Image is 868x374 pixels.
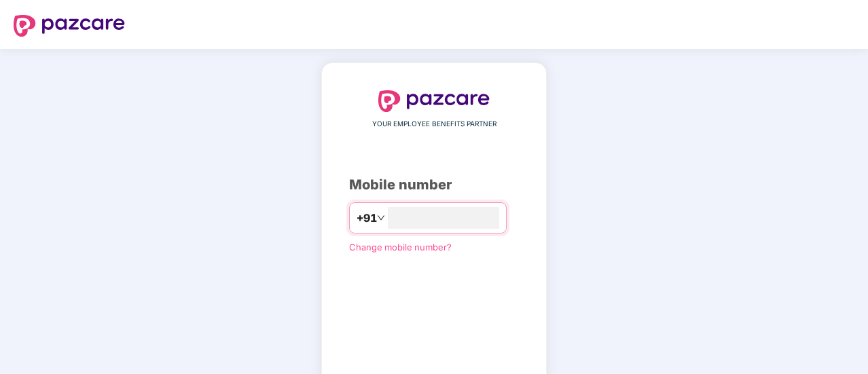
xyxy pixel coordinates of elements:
[377,214,385,222] span: down
[349,174,519,195] div: Mobile number
[357,210,377,227] span: +91
[372,119,496,130] span: YOUR EMPLOYEE BENEFITS PARTNER
[378,90,490,112] img: logo
[14,15,125,37] img: logo
[349,242,452,253] a: Change mobile number?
